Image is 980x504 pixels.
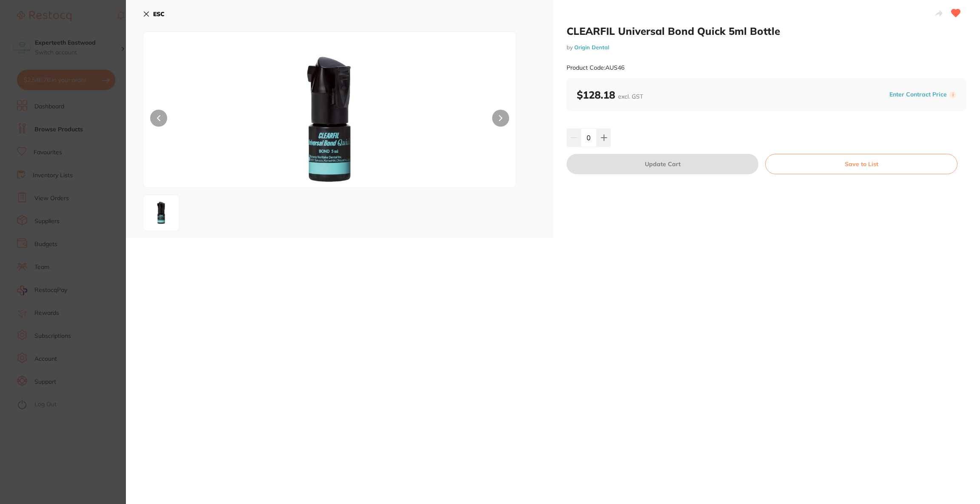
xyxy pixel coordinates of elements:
[567,44,966,51] small: by
[146,198,177,228] img: YXVzNDYtanBn
[887,91,949,99] button: Enter Contract Price
[143,7,165,21] button: ESC
[567,25,966,37] h2: CLEARFIL Universal Bond Quick 5ml Bottle
[574,44,609,51] a: Origin Dental
[577,88,643,101] b: $128.18
[567,154,758,174] button: Update Cart
[218,53,441,187] img: YXVzNDYtanBn
[949,91,956,98] label: i
[618,93,643,100] span: excl. GST
[765,154,957,174] button: Save to List
[567,64,624,71] small: Product Code: AUS46
[153,10,165,18] b: ESC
